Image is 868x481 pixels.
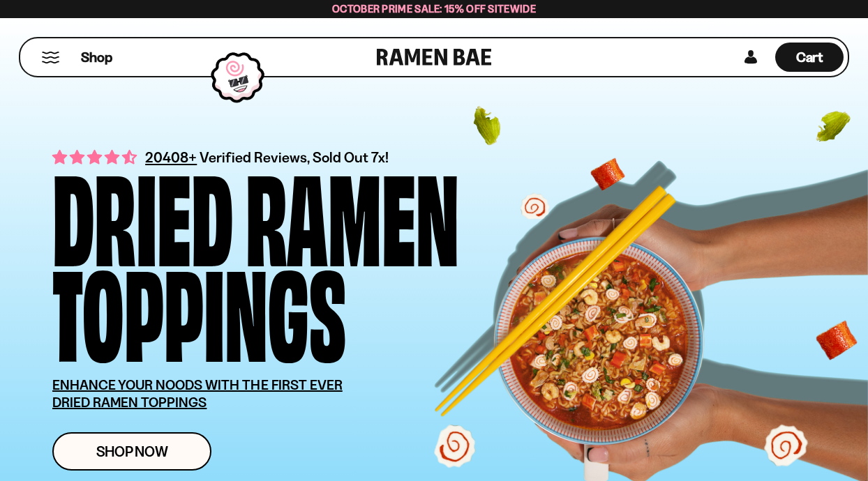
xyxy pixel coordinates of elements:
div: Toppings [52,260,346,356]
span: Shop Now [96,444,168,459]
div: Dried [52,165,233,260]
span: October Prime Sale: 15% off Sitewide [332,2,536,15]
div: Cart [775,38,844,76]
span: Shop [81,48,112,67]
a: Shop [81,43,112,72]
u: ENHANCE YOUR NOODS WITH THE FIRST EVER DRIED RAMEN TOPPINGS [52,376,343,411]
a: Shop Now [52,432,211,471]
button: Mobile Menu Trigger [41,52,60,63]
div: Ramen [246,165,459,260]
span: Cart [796,49,823,66]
